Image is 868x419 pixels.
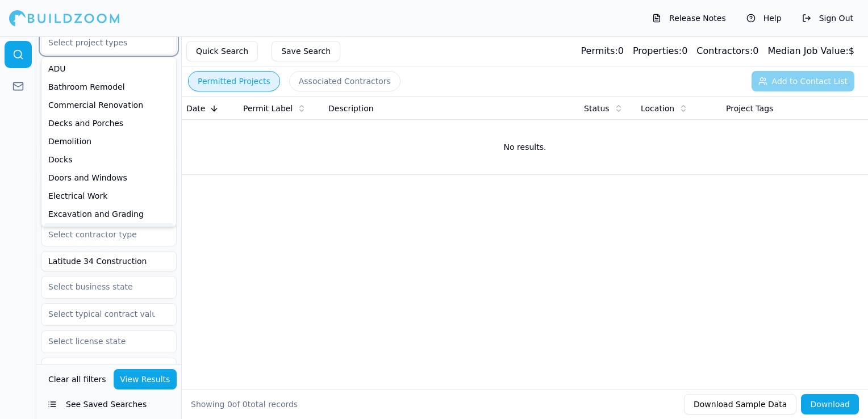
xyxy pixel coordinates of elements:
[41,224,162,245] input: Select contractor type
[191,399,298,410] div: Showing of total records
[44,60,174,78] div: ADU
[41,57,177,227] div: Suggestions
[726,103,773,114] span: Project Tags
[41,251,177,271] input: Business name
[45,369,109,389] button: Clear all filters
[41,276,162,297] input: Select business state
[44,169,174,187] div: Doors and Windows
[44,96,174,114] div: Commercial Renovation
[581,44,623,58] div: 0
[44,205,174,223] div: Excavation and Grading
[641,103,674,114] span: Location
[328,103,374,114] span: Description
[584,103,610,114] span: Status
[186,41,258,61] button: Quick Search
[272,41,340,61] button: Save Search
[44,114,174,132] div: Decks and Porches
[188,71,280,91] button: Permitted Projects
[646,9,732,27] button: Release Notes
[741,9,787,27] button: Help
[44,78,174,96] div: Bathroom Remodel
[41,394,177,414] button: See Saved Searches
[767,44,854,58] div: $
[41,304,162,324] input: Select typical contract value
[186,103,205,114] span: Date
[243,103,293,114] span: Permit Label
[696,44,758,58] div: 0
[41,32,162,53] input: Select project types
[44,187,174,205] div: Electrical Work
[684,394,796,414] button: Download Sample Data
[289,71,400,91] button: Associated Contractors
[796,9,859,27] button: Sign Out
[633,45,682,56] span: Properties:
[243,400,248,409] span: 0
[44,150,174,169] div: Docks
[633,44,687,58] div: 0
[581,45,617,56] span: Permits:
[44,223,174,241] div: Fences
[114,369,177,389] button: View Results
[44,132,174,150] div: Demolition
[41,358,177,378] input: Phone ex: 5555555555
[227,400,232,409] span: 0
[801,394,859,414] button: Download
[696,45,753,56] span: Contractors:
[767,45,848,56] span: Median Job Value:
[41,331,162,351] input: Select license state
[182,120,868,174] td: No results.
